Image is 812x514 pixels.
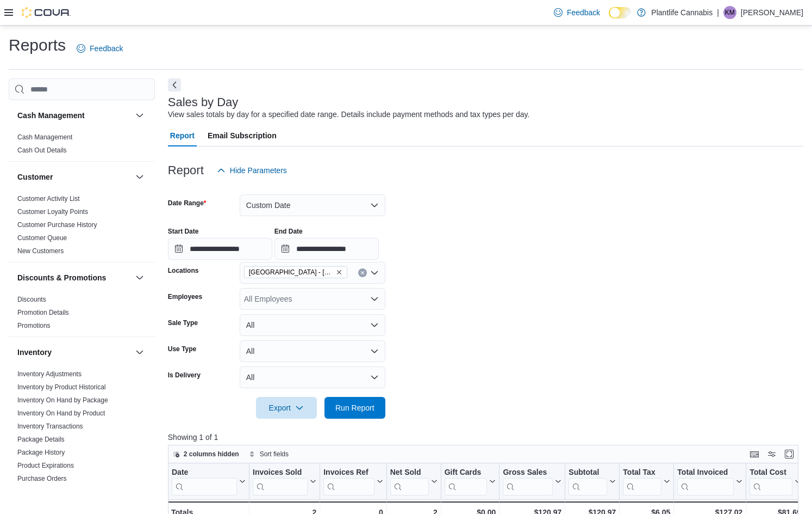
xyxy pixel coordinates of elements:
button: Gross Sales [503,468,561,495]
span: Dark Mode [609,19,609,19]
button: All [240,340,385,362]
span: Customer Purchase History [17,221,97,229]
div: Kati Michalec [723,6,736,19]
span: Customer Activity List [17,194,80,203]
span: Package History [17,448,65,457]
a: Cash Out Details [17,146,67,154]
button: Net Sold [390,468,437,495]
button: Subtotal [569,468,616,495]
div: Customer [9,192,155,262]
button: Date [172,468,246,495]
a: Customer Activity List [17,195,80,203]
label: Date Range [168,199,207,207]
a: New Customers [17,247,64,255]
div: Discounts & Promotions [9,293,155,336]
a: Package Details [17,436,65,443]
a: Promotions [17,322,51,329]
span: Cash Out Details [17,146,67,155]
span: Product Expirations [17,461,74,470]
div: Total Cost [749,468,792,478]
h3: Customer [17,172,53,182]
span: Edmonton - South Common [244,266,347,278]
div: Gift Cards [444,468,487,478]
a: Package History [17,449,65,456]
p: Showing 1 of 1 [168,432,805,443]
span: Feedback [567,7,600,18]
button: Sort fields [245,448,293,461]
button: Clear input [358,268,367,277]
button: Cash Management [133,109,146,122]
a: Cash Management [17,133,72,141]
button: Inventory [17,347,131,358]
button: Enter fullscreen [783,448,796,461]
div: Invoices Ref [323,468,374,495]
span: Inventory Transactions [17,422,83,431]
label: Locations [168,266,199,275]
a: Inventory On Hand by Package [17,396,108,404]
label: Is Delivery [168,371,201,380]
span: Promotions [17,321,51,330]
span: Run Report [335,402,374,413]
button: All [240,366,385,388]
button: Total Invoiced [677,468,742,495]
span: Customer Queue [17,234,67,242]
div: Net Sold [390,468,428,478]
button: Open list of options [370,268,379,277]
p: [PERSON_NAME] [741,6,803,19]
span: Inventory Adjustments [17,370,82,378]
input: Press the down key to open a popover containing a calendar. [274,238,379,260]
span: Inventory On Hand by Package [17,396,108,405]
h1: Reports [9,34,66,56]
span: Email Subscription [208,125,277,146]
span: Hide Parameters [230,165,287,176]
span: Customer Loyalty Points [17,207,88,216]
a: Feedback [72,38,127,59]
div: Total Invoiced [677,468,734,478]
button: Customer [17,172,131,182]
div: Net Sold [390,468,428,495]
p: Plantlife Cannabis [651,6,713,19]
div: Total Tax [623,468,661,495]
label: Start Date [168,227,199,236]
span: Inventory by Product Historical [17,383,106,391]
button: Run Report [324,397,385,419]
button: Open list of options [370,295,379,303]
input: Press the down key to open a popover containing a calendar. [168,238,272,260]
div: Invoices Ref [323,468,374,478]
span: Purchase Orders [17,474,67,483]
label: Employees [168,292,202,301]
button: Customer [133,170,146,183]
span: Package Details [17,435,65,444]
div: Gross Sales [503,468,553,478]
label: Sale Type [168,319,198,327]
span: Cash Management [17,133,72,142]
span: Promotion Details [17,308,69,317]
label: End Date [274,227,303,236]
div: Subtotal [569,468,607,495]
h3: Inventory [17,347,52,358]
button: Invoices Sold [253,468,316,495]
button: Total Cost [749,468,801,495]
span: Report [170,125,195,146]
div: View sales totals by day for a specified date range. Details include payment methods and tax type... [168,109,530,120]
a: Inventory by Product Historical [17,383,106,391]
span: Feedback [90,43,123,54]
div: Cash Management [9,131,155,161]
div: Total Invoiced [677,468,734,495]
button: Hide Parameters [213,160,291,181]
h3: Report [168,164,204,177]
input: Dark Mode [609,7,632,19]
button: Invoices Ref [323,468,383,495]
span: Sort fields [260,450,289,458]
a: Feedback [549,2,604,23]
button: Inventory [133,346,146,359]
img: Cova [22,7,71,18]
a: Purchase Orders [17,475,67,482]
a: Inventory On Hand by Product [17,409,105,417]
div: Total Cost [749,468,792,495]
button: Discounts & Promotions [17,272,131,283]
span: 2 columns hidden [184,450,239,458]
div: Gift Card Sales [444,468,487,495]
button: Next [168,78,181,91]
button: Remove Edmonton - South Common from selection in this group [336,269,342,276]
